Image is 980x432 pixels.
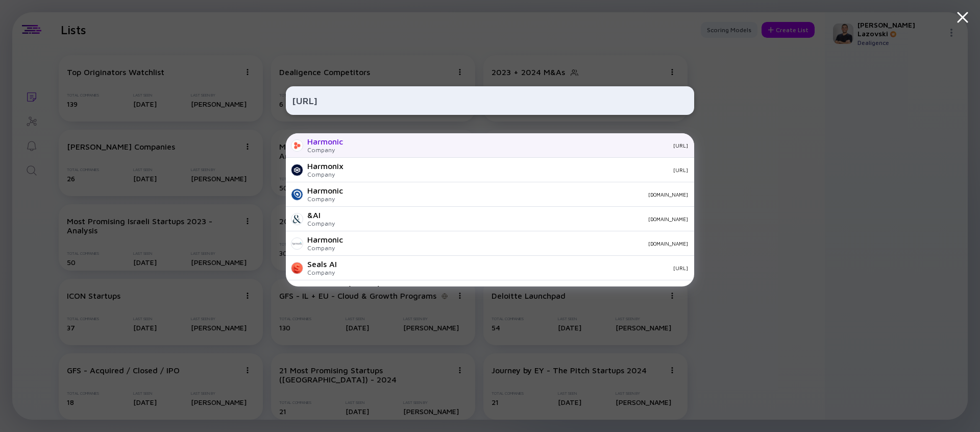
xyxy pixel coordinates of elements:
div: [URL] [345,265,688,271]
div: Company [307,146,343,154]
div: Seals AI [307,259,337,269]
div: [DOMAIN_NAME] [343,216,688,222]
div: [URL] [352,167,688,173]
div: &AI [307,210,335,220]
div: Harmonix [307,161,344,171]
div: Company [307,269,337,276]
div: Harmonic [307,186,343,195]
div: Kanava AI (YC X25) [307,284,380,293]
div: [DOMAIN_NAME] [351,241,688,247]
div: Company [307,195,343,203]
div: Company [307,220,335,227]
div: Harmonic [307,137,343,146]
div: Harmonic [307,235,343,244]
div: Company [307,244,343,252]
div: Company [307,171,344,178]
div: [URL] [351,142,688,149]
div: [DOMAIN_NAME] [351,191,688,198]
input: Search Company or Investor... [292,91,688,110]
